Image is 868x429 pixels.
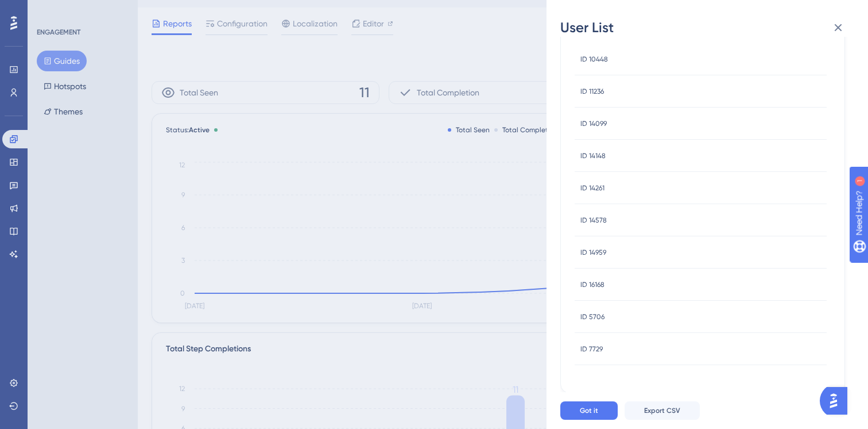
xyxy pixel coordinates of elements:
span: Need Help? [27,3,72,17]
div: 1 [80,6,83,15]
div: User List [560,18,854,37]
span: Got it [580,406,598,415]
span: ID 11236 [580,87,604,96]
span: ID 14261 [580,183,604,193]
iframe: UserGuiding AI Assistant Launcher [820,384,854,418]
button: Export CSV [625,401,700,420]
span: ID 14578 [580,216,607,225]
button: Got it [560,401,618,420]
span: Export CSV [644,406,680,415]
span: ID 16168 [580,280,604,289]
span: ID 14959 [580,248,606,257]
span: ID 7729 [580,344,603,354]
span: ID 14148 [580,151,606,160]
span: ID 14099 [580,119,607,128]
span: ID 5706 [580,312,604,321]
span: ID 10448 [580,55,608,64]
